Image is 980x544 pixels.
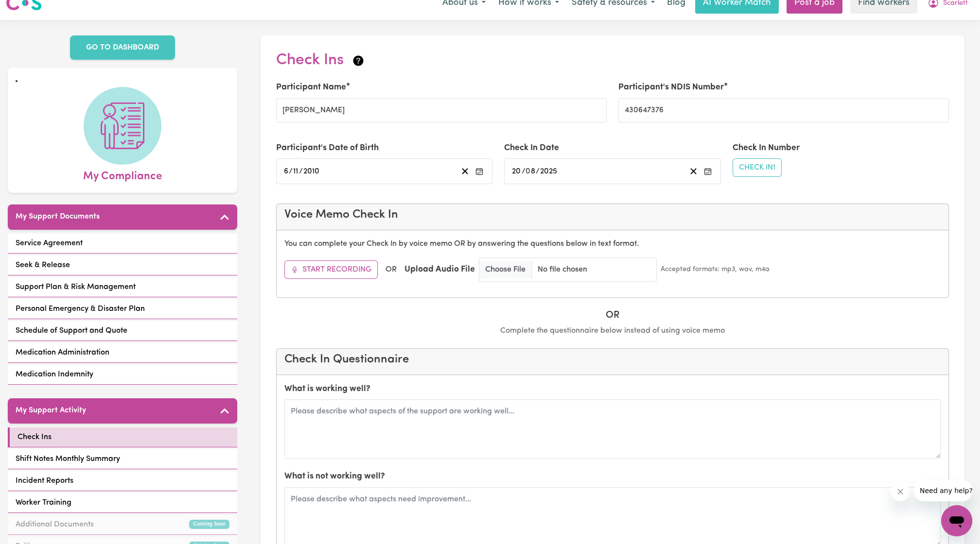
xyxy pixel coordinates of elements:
label: Participant's Date of Birth [276,142,379,154]
p: You can complete your Check In by voice memo OR by answering the questions below in text format. [284,238,941,250]
label: Upload Audio File [404,263,475,276]
span: Incident Reports [16,475,73,487]
label: What is not working well? [284,470,385,483]
span: Support Plan & Risk Management [16,281,136,293]
span: Shift Notes Monthly Summary [16,453,120,465]
h2: Check Ins [276,51,365,69]
button: Start Recording [284,260,378,279]
span: Check Ins [17,431,52,443]
span: Schedule of Support and Quote [16,325,127,337]
a: Support Plan & Risk Management [8,277,237,297]
h5: My Support Documents [16,212,100,221]
span: / [536,167,540,176]
iframe: Close message [891,482,910,501]
a: Seek & Release [8,255,237,275]
input: ---- [303,165,320,178]
span: Medication Indemnity [16,369,93,380]
input: -- [283,165,289,178]
label: What is working well? [284,383,370,395]
a: Check Ins [8,427,237,447]
span: Worker Training [16,497,71,509]
a: Additional DocumentsComing Soon [8,515,237,535]
span: / [289,167,293,176]
h5: OR [276,309,949,321]
h4: Voice Memo Check In [284,208,941,222]
span: Medication Administration [16,347,109,358]
span: Service Agreement [16,238,83,249]
a: Medication Administration [8,343,237,363]
a: Worker Training [8,493,237,513]
span: 0 [525,168,530,175]
a: Medication Indemnity [8,365,237,385]
label: Participant's NDIS Number [618,81,724,94]
a: GO TO DASHBOARD [70,35,175,60]
a: My Compliance [16,87,229,185]
span: Need any help? [6,7,59,15]
span: Additional Documents [16,519,94,530]
span: Personal Emergency & Disaster Plan [16,303,145,315]
small: Coming Soon [189,520,229,529]
input: ---- [540,165,558,178]
h5: My Support Activity [16,406,86,415]
span: / [522,167,525,176]
a: Shift Notes Monthly Summary [8,449,237,469]
small: Accepted formats: mp3, wav, m4a [661,264,770,274]
h4: Check In Questionnaire [284,353,941,367]
iframe: Message from company [914,480,972,501]
label: Participant Name [276,81,346,94]
button: Check In1 [733,158,782,177]
button: My Support Activity [8,398,237,424]
iframe: Button to launch messaging window [941,505,972,536]
a: Service Agreement [8,234,237,254]
button: My Support Documents [8,204,237,230]
a: Schedule of Support and Quote [8,321,237,341]
span: OR [385,264,397,275]
span: / [299,167,303,176]
label: Check In Number [733,142,800,154]
a: Incident Reports [8,471,237,491]
span: Seek & Release [16,259,70,271]
input: -- [511,165,522,178]
p: Complete the questionnaire below instead of using voice memo [276,325,949,337]
input: -- [293,165,299,178]
a: Personal Emergency & Disaster Plan [8,299,237,319]
span: My Compliance [83,165,162,185]
input: -- [526,165,536,178]
label: Check In Date [504,142,559,154]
